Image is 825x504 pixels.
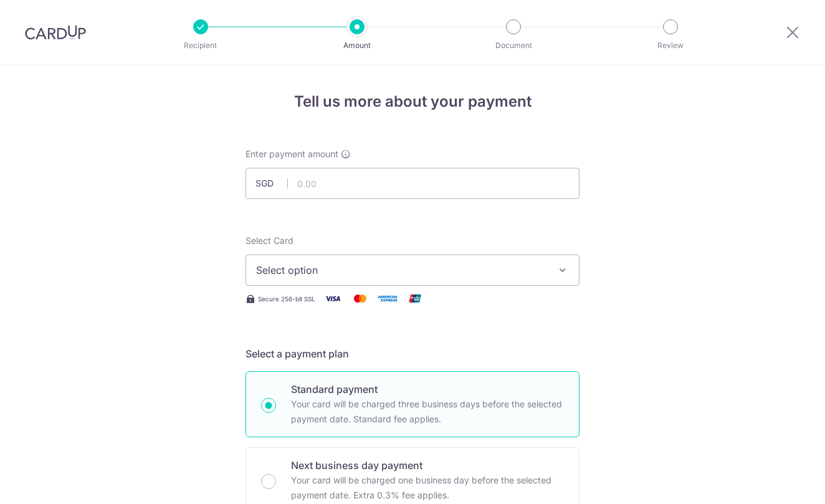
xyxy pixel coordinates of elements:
[291,458,564,473] p: Next business day payment
[348,291,373,306] img: Mastercard
[256,263,546,278] span: Select option
[467,39,560,52] p: Document
[255,177,288,190] span: SGD
[320,291,345,306] img: Visa
[155,39,247,52] p: Recipient
[246,346,579,361] h5: Select a payment plan
[311,39,403,52] p: Amount
[246,168,579,199] input: 0.00
[624,39,717,52] p: Review
[25,25,86,40] img: CardUp
[291,382,564,397] p: Standard payment
[403,291,427,306] img: Union Pay
[375,291,400,306] img: American Express
[246,90,579,113] h4: Tell us more about your payment
[246,235,293,246] span: translation missing: en.payables.payment_networks.credit_card.summary.labels.select_card
[291,473,564,503] p: Your card will be charged one business day before the selected payment date. Extra 0.3% fee applies.
[246,254,579,286] button: Select option
[291,397,564,427] p: Your card will be charged three business days before the selected payment date. Standard fee appl...
[258,294,315,304] span: Secure 256-bit SSL
[246,148,338,160] span: Enter payment amount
